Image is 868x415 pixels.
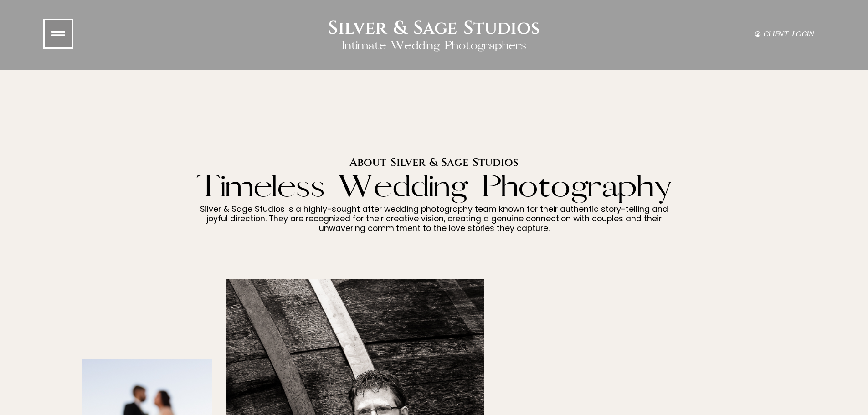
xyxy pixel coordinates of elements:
[763,31,814,38] span: Client Login
[200,204,668,234] span: Silver & Sage Studios is a highly-sought after wedding photography team known for their authentic...
[160,169,707,205] h2: Timeless Wedding Photography
[43,156,825,169] h2: About Silver & Sage Studios
[744,26,825,44] a: Client Login
[328,17,540,39] h2: Silver & Sage Studios
[342,39,527,52] h2: Intimate Wedding Photographers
